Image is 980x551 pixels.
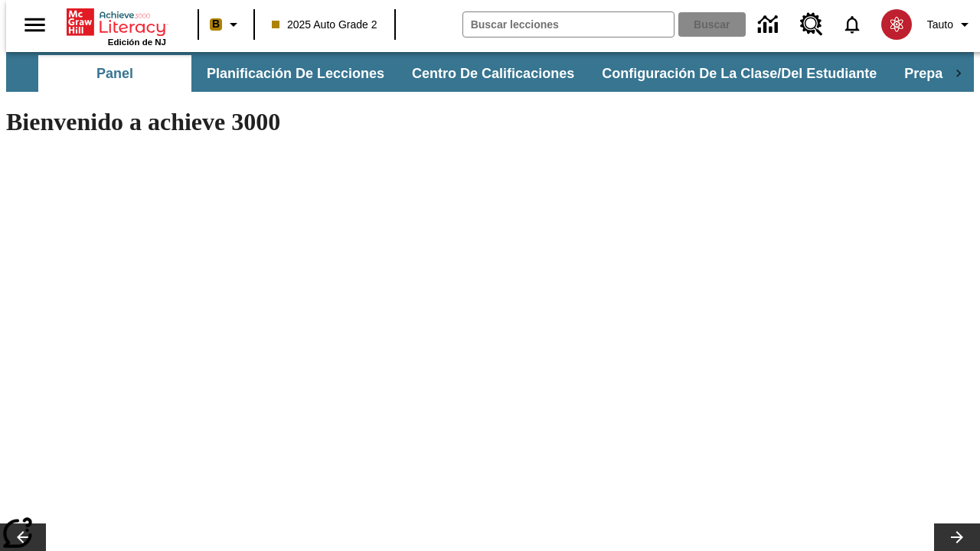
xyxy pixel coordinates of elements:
[590,55,889,92] button: Configuración de la clase/del estudiante
[108,37,166,47] span: Edición de NJ
[67,7,166,37] a: Portada
[749,4,791,46] a: Centro de información
[194,55,397,92] button: Planificación de lecciones
[921,11,980,38] button: Perfil/Configuración
[12,2,57,47] button: Abrir el menú lateral
[38,55,191,92] button: Panel
[6,52,974,92] div: Subbarra de navegación
[463,12,674,37] input: Buscar campo
[791,4,832,45] a: Centro de recursos, Se abrirá en una pestaña nueva.
[37,55,943,92] div: Subbarra de navegación
[67,5,166,47] div: Portada
[927,17,953,33] span: Tauto
[204,11,249,38] button: Boost El color de la clase es anaranjado claro. Cambiar el color de la clase.
[6,108,668,136] h1: Bienvenido a achieve 3000
[212,15,220,34] span: B
[832,5,872,44] a: Notificaciones
[881,9,912,40] img: avatar image
[943,55,974,92] div: Pestañas siguientes
[400,55,586,92] button: Centro de calificaciones
[872,5,921,44] button: Escoja un nuevo avatar
[272,17,377,33] span: 2025 Auto Grade 2
[934,523,980,551] button: Carrusel de lecciones, seguir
